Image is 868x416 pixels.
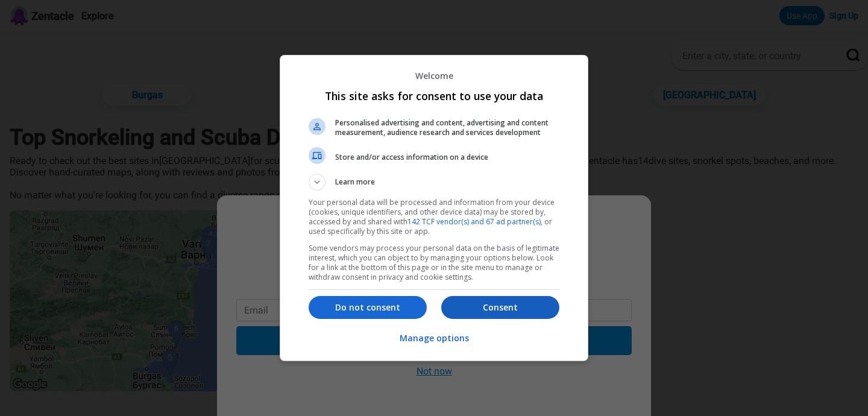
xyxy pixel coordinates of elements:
[309,296,427,319] button: Do not consent
[441,296,559,319] button: Consent
[309,70,559,81] p: Welcome
[407,216,541,227] a: 142 TCF vendor(s) and 67 ad partner(s)
[309,301,427,314] p: Do not consent
[335,177,375,191] span: Learn more
[400,326,469,351] button: Manage options
[335,153,559,162] span: Store and/or access information on a device
[309,89,559,103] h1: This site asks for consent to use your data
[335,118,559,137] span: Personalised advertising and content, advertising and content measurement, audience research and ...
[309,198,559,236] p: Your personal data will be processed and information from your device (cookies, unique identifier...
[280,55,588,361] div: This site asks for consent to use your data
[309,174,559,191] button: Learn more
[400,332,469,344] p: Manage options
[441,301,559,314] p: Consent
[309,244,559,282] p: Some vendors may process your personal data on the basis of legitimate interest, which you can ob...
